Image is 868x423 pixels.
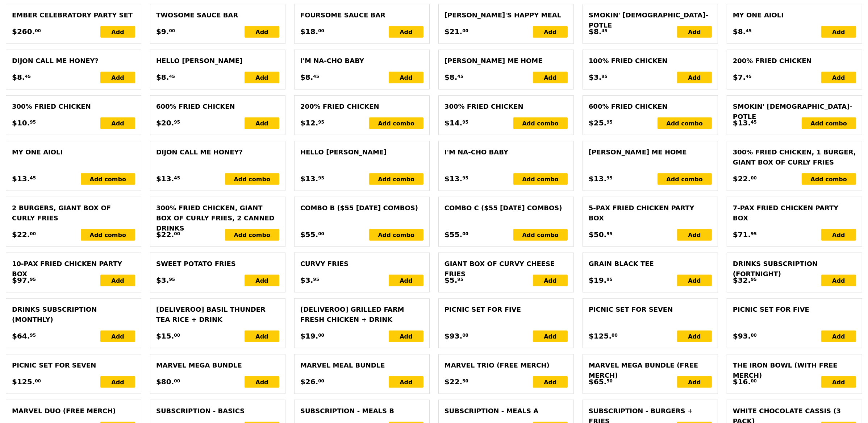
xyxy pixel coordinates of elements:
[677,26,712,38] div: Add
[733,26,746,37] span: $8.
[389,376,423,388] div: Add
[589,26,601,37] span: $8.
[25,74,31,79] span: 45
[300,275,313,286] span: $3.
[589,101,712,112] div: 600% Fried Chicken
[821,376,856,388] div: Add
[318,119,324,125] span: 95
[445,360,568,370] div: Marvel Trio (Free merch)
[445,72,457,83] span: $8.
[156,101,279,112] div: 600% Fried Chicken
[821,26,856,38] div: Add
[245,331,279,342] div: Add
[445,259,568,279] div: Giant Box of Curvy Cheese Fries
[313,277,319,282] span: 95
[751,277,757,282] span: 95
[169,74,175,79] span: 45
[12,72,25,83] span: $8.
[606,175,613,181] span: 95
[300,331,318,341] span: $19.
[300,304,423,325] div: [DELIVEROO] Grilled Farm Fresh Chicken + Drink
[606,277,613,282] span: 95
[156,406,279,416] div: Subscription - Basics
[100,275,135,286] div: Add
[300,56,423,66] div: I'm Na-cho Baby
[445,56,568,66] div: [PERSON_NAME] Me Home
[169,277,175,282] span: 95
[462,231,468,237] span: 00
[156,173,174,184] span: $13.
[733,331,751,341] span: $93.
[445,101,568,112] div: 300% Fried Chicken
[533,376,568,388] div: Add
[445,117,462,128] span: $14.
[300,26,318,37] span: $18.
[245,275,279,286] div: Add
[733,275,751,286] span: $32.
[174,332,180,338] span: 00
[589,229,606,240] span: $50.
[589,117,606,128] span: $25.
[174,378,180,384] span: 00
[658,173,712,185] div: Add combo
[751,378,757,384] span: 00
[589,56,712,66] div: 100% Fried Chicken
[677,275,712,286] div: Add
[300,72,313,83] span: $8.
[300,173,318,184] span: $13.
[369,229,423,241] div: Add combo
[389,72,423,83] div: Add
[601,28,608,34] span: 45
[369,117,423,129] div: Add combo
[733,72,746,83] span: $7.
[751,332,757,338] span: 00
[533,275,568,286] div: Add
[533,331,568,342] div: Add
[462,175,468,181] span: 95
[318,175,324,181] span: 95
[445,173,462,184] span: $13.
[156,147,279,157] div: Dijon Call Me Honey?
[445,229,462,240] span: $55.
[589,203,712,223] div: 5-pax Fried Chicken Party Box
[35,378,41,384] span: 00
[156,26,169,37] span: $9.
[589,360,712,381] div: Marvel Mega Bundle (Free merch)
[733,304,856,315] div: Picnic Set for Five
[156,72,169,83] span: $8.
[513,173,568,185] div: Add combo
[225,229,279,241] div: Add combo
[156,259,279,269] div: Sweet Potato Fries
[300,147,423,157] div: Hello [PERSON_NAME]
[30,231,36,237] span: 00
[751,175,757,181] span: 00
[174,175,180,181] span: 45
[445,10,568,20] div: [PERSON_NAME]'s Happy Meal
[300,229,318,240] span: $55.
[589,173,606,184] span: $13.
[733,147,856,167] div: 300% Fried Chicken, 1 Burger, Giant Box of Curly Fries
[606,378,613,384] span: 50
[12,117,30,128] span: $10.
[445,376,462,387] span: $22.
[245,26,279,38] div: Add
[100,26,135,38] div: Add
[513,229,568,241] div: Add combo
[445,304,568,315] div: Picnic Set for Five
[445,406,568,416] div: Subscription - Meals A
[156,117,174,128] span: $20.
[751,119,757,125] span: 45
[300,360,423,370] div: Marvel Meal Bundle
[606,231,613,237] span: 95
[589,72,601,83] span: $3.
[802,117,856,129] div: Add combo
[300,406,423,416] div: Subscription - Meals B
[457,277,463,282] span: 95
[369,173,423,185] div: Add combo
[589,10,712,30] div: Smokin' [DEMOGRAPHIC_DATA]-potle
[746,28,752,34] span: 45
[751,231,757,237] span: 95
[389,331,423,342] div: Add
[12,259,135,279] div: 10-pax Fried Chicken Party Box
[821,229,856,241] div: Add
